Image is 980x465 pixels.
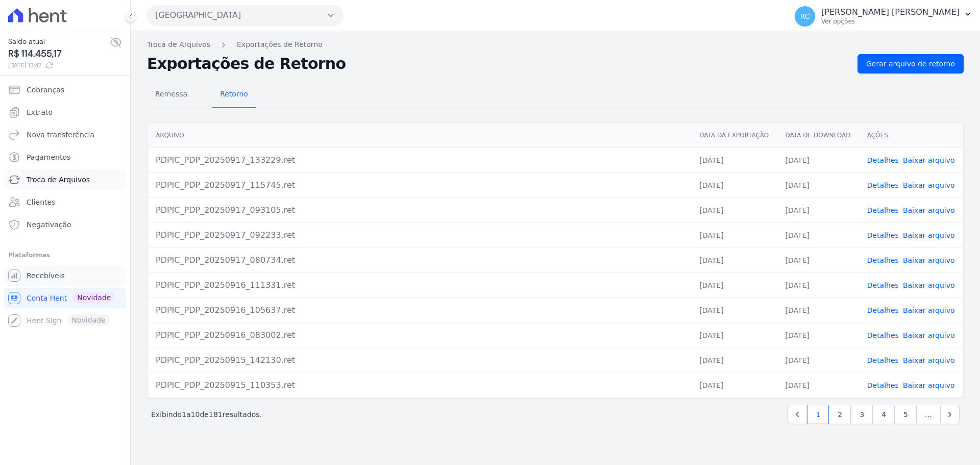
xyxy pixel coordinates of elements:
[27,152,70,162] span: Pagamentos
[903,256,955,264] a: Baixar arquivo
[4,169,126,190] a: Troca de Arquivos
[182,410,186,419] span: 1
[27,197,55,207] span: Clientes
[829,405,851,424] a: 2
[807,405,829,424] a: 1
[867,206,899,214] a: Detalhes
[691,248,777,273] td: [DATE]
[873,405,895,424] a: 4
[903,206,955,214] a: Baixar arquivo
[821,7,960,17] p: [PERSON_NAME] [PERSON_NAME]
[777,173,859,198] td: [DATE]
[4,102,126,123] a: Extrato
[867,256,899,264] a: Detalhes
[903,381,955,389] a: Baixar arquivo
[788,405,807,424] a: Previous
[691,348,777,373] td: [DATE]
[147,5,343,26] button: [GEOGRAPHIC_DATA]
[821,17,960,26] p: Ver opções
[147,39,964,50] nav: Breadcrumb
[903,156,955,164] a: Baixar arquivo
[867,356,899,364] a: Detalhes
[867,156,899,164] a: Detalhes
[156,354,683,366] div: PDPIC_PDP_20250915_142130.ret
[191,410,200,419] span: 10
[209,410,223,419] span: 181
[4,192,126,212] a: Clientes
[147,57,849,71] h2: Exportações de Retorno
[903,231,955,239] a: Baixar arquivo
[691,148,777,173] td: [DATE]
[27,85,64,95] span: Cobranças
[27,219,71,230] span: Negativação
[691,173,777,198] td: [DATE]
[903,281,955,289] a: Baixar arquivo
[27,293,67,303] span: Conta Hent
[895,405,917,424] a: 5
[156,254,683,266] div: PDPIC_PDP_20250917_080734.ret
[851,405,873,424] a: 3
[4,125,126,145] a: Nova transferência
[156,229,683,241] div: PDPIC_PDP_20250917_092233.ret
[857,54,964,74] a: Gerar arquivo de retorno
[149,84,193,104] span: Remessa
[777,273,859,298] td: [DATE]
[212,82,256,108] a: Retorno
[777,223,859,248] td: [DATE]
[148,123,691,148] th: Arquivo
[859,123,963,148] th: Ações
[691,373,777,398] td: [DATE]
[691,198,777,223] td: [DATE]
[147,82,195,108] a: Remessa
[27,107,53,117] span: Extrato
[151,409,262,420] p: Exibindo a de resultados.
[866,59,955,69] span: Gerar arquivo de retorno
[867,181,899,189] a: Detalhes
[73,292,115,303] span: Novidade
[777,373,859,398] td: [DATE]
[777,323,859,348] td: [DATE]
[867,281,899,289] a: Detalhes
[8,36,110,47] span: Saldo atual
[691,123,777,148] th: Data da Exportação
[691,323,777,348] td: [DATE]
[691,223,777,248] td: [DATE]
[916,405,941,424] span: …
[777,348,859,373] td: [DATE]
[156,304,683,316] div: PDPIC_PDP_20250916_105637.ret
[27,175,90,185] span: Troca de Arquivos
[903,331,955,339] a: Baixar arquivo
[867,331,899,339] a: Detalhes
[4,288,126,308] a: Conta Hent Novidade
[214,84,254,104] span: Retorno
[156,379,683,391] div: PDPIC_PDP_20250915_110353.ret
[4,147,126,167] a: Pagamentos
[777,123,859,148] th: Data de Download
[8,47,110,61] span: R$ 114.455,17
[691,298,777,323] td: [DATE]
[27,130,94,140] span: Nova transferência
[147,39,210,50] a: Troca de Arquivos
[777,198,859,223] td: [DATE]
[156,154,683,166] div: PDPIC_PDP_20250917_133229.ret
[867,381,899,389] a: Detalhes
[777,248,859,273] td: [DATE]
[903,306,955,314] a: Baixar arquivo
[8,80,122,331] nav: Sidebar
[156,329,683,341] div: PDPIC_PDP_20250916_083002.ret
[903,181,955,189] a: Baixar arquivo
[156,279,683,291] div: PDPIC_PDP_20250916_111331.ret
[27,271,65,281] span: Recebíveis
[8,61,110,70] span: [DATE] 13:47
[940,405,960,424] a: Next
[4,265,126,286] a: Recebíveis
[777,298,859,323] td: [DATE]
[691,273,777,298] td: [DATE]
[787,2,980,31] button: RC [PERSON_NAME] [PERSON_NAME] Ver opções
[867,306,899,314] a: Detalhes
[903,356,955,364] a: Baixar arquivo
[4,214,126,235] a: Negativação
[237,39,323,50] a: Exportações de Retorno
[777,148,859,173] td: [DATE]
[867,231,899,239] a: Detalhes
